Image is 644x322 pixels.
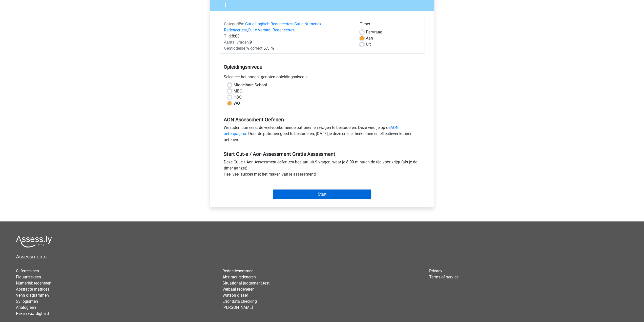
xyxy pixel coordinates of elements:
[16,311,49,316] a: Reken vaardigheid
[234,94,242,100] label: HBO
[222,269,254,273] a: Redactiesommen
[224,117,421,123] h5: AON Assessment Oefenen
[16,281,51,286] a: Numeriek redeneren
[360,21,420,29] div: Timer
[222,281,269,286] a: Situational judgement test
[248,28,296,32] a: Cut-e Verbaal Redeneertest
[16,269,39,273] a: Cijferreeksen
[245,22,294,26] a: Cut-e Logisch Redeneertest
[224,22,321,32] a: Cut-e Numeriek Redeneertest
[273,190,371,199] input: Start
[222,293,248,298] a: Watson glaser
[16,236,52,248] img: Assessly logo
[16,287,49,292] a: Abstracte matrices
[224,22,244,26] span: Categoriën:
[16,299,38,304] a: Syllogismen
[224,62,421,72] h5: Opleidingsniveau
[366,35,373,41] label: Aan
[224,125,399,136] a: AON oefenpagina
[222,287,255,292] a: Verbaal redeneren
[220,74,424,82] div: Selecteer het hoogst genoten opleidingsniveau.
[16,293,49,298] a: Venn diagrammen
[429,269,442,273] a: Privacy
[16,275,41,279] a: Figuurreeksen
[224,40,250,45] span: Aantal vragen:
[16,305,36,310] a: Analogieen
[222,305,253,310] a: [PERSON_NAME]
[366,41,371,47] label: Uit
[366,29,382,35] label: Vraag
[220,33,356,39] div: 8:00
[222,275,256,279] a: Abstract redeneren
[224,151,421,157] h5: Start Cut-e / Aon Assessment Gratis Assessment
[224,46,263,51] span: Gemiddelde % correct:
[220,21,356,33] div: , ,
[220,45,356,51] div: 57,1%
[429,275,459,279] a: Terms of service
[234,88,242,94] label: MBO
[366,30,372,34] span: Per
[220,39,356,45] div: 9
[234,82,267,88] label: Middelbare School
[220,125,424,145] div: We raden aan eerst de veelvoorkomende patronen en vragen te bestuderen. Deze vind je op de . Door...
[16,254,628,260] h5: Assessments
[220,159,424,179] div: Deze Cut-e / Aon Assessment oefentest bestaat uit 9 vragen, waar je 8:00 minuten de tijd voor kri...
[224,34,232,39] span: Tijd:
[222,299,257,304] a: Error data checking
[234,100,240,106] label: WO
